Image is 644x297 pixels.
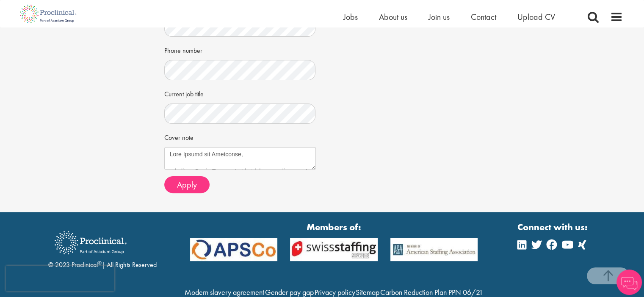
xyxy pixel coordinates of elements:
[314,287,355,297] a: Privacy policy
[265,287,314,297] a: Gender pay gap
[164,87,204,99] label: Current job title
[48,225,133,260] img: Proclinical Recruitment
[164,176,210,193] button: Apply
[284,238,384,261] img: APSCo
[6,266,114,291] iframe: reCAPTCHA
[428,11,450,22] a: Join us
[384,238,484,261] img: APSCo
[517,11,555,22] a: Upload CV
[185,287,264,297] a: Modern slavery agreement
[184,238,284,261] img: APSCo
[177,179,197,190] span: Apply
[48,225,157,270] div: © 2023 Proclinical | All Rights Reserved
[471,11,496,22] a: Contact
[164,43,202,56] label: Phone number
[356,287,379,297] a: Sitemap
[343,11,358,22] a: Jobs
[380,287,483,297] a: Carbon Reduction Plan PPN 06/21
[98,259,102,266] sup: ®
[164,130,193,143] label: Cover note
[616,270,642,295] img: Chatbot
[190,221,478,234] strong: Members of:
[517,221,589,234] strong: Connect with us:
[379,11,407,22] a: About us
